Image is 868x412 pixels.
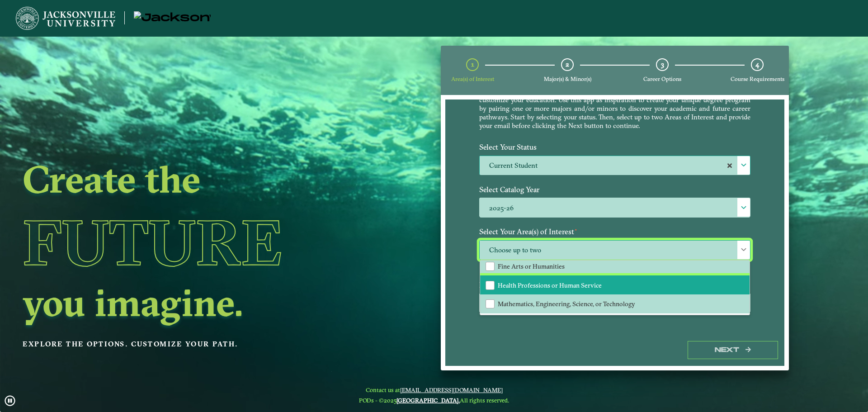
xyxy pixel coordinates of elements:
[479,293,750,313] input: Enter your email
[498,281,602,289] span: Health Professions or Human Service
[23,284,368,322] h2: you imagine.
[134,11,211,25] img: Jacksonville University logo
[472,223,757,240] label: Select Your Area(s) of Interest
[400,386,503,393] a: [EMAIL_ADDRESS][DOMAIN_NAME]
[479,262,750,270] p: Maximum 2 selections are allowed
[731,76,784,82] span: Course Requirements
[396,397,460,404] a: [GEOGRAPHIC_DATA].
[480,198,750,218] label: 2025-26
[480,275,750,294] li: Health Professions or Human Service
[359,386,509,393] span: Contact us at
[471,60,474,69] span: 1
[472,181,757,198] label: Select Catalog Year
[479,261,482,267] sup: ⋆
[472,277,757,294] label: Enter your email below to receive a summary of the POD that you create.
[498,262,565,270] span: Fine Arts or Humanities
[480,156,750,175] label: Current Student
[23,337,368,351] p: Explore the options. Customize your path.
[661,60,664,69] span: 3
[544,76,591,82] span: Major(s) & Minor(s)
[16,7,115,30] img: Jacksonville University logo
[23,201,368,284] h1: Future
[498,300,635,308] span: Mathematics, Engineering, Science, or Technology
[480,294,750,313] li: Mathematics, Engineering, Science, or Technology
[566,60,569,69] span: 2
[479,87,750,130] p: [GEOGRAPHIC_DATA] offers you the freedom to pursue your passions and the flexibility to customize...
[643,76,681,82] span: Career Options
[688,341,778,360] button: Next
[574,226,578,233] sup: ⋆
[755,60,759,69] span: 4
[472,139,757,156] label: Select Your Status
[23,160,368,198] h2: Create the
[451,76,494,82] span: Area(s) of Interest
[480,241,750,260] span: Choose up to two
[359,397,509,404] span: PODs - ©2025 All rights reserved.
[480,257,750,276] li: Fine Arts or Humanities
